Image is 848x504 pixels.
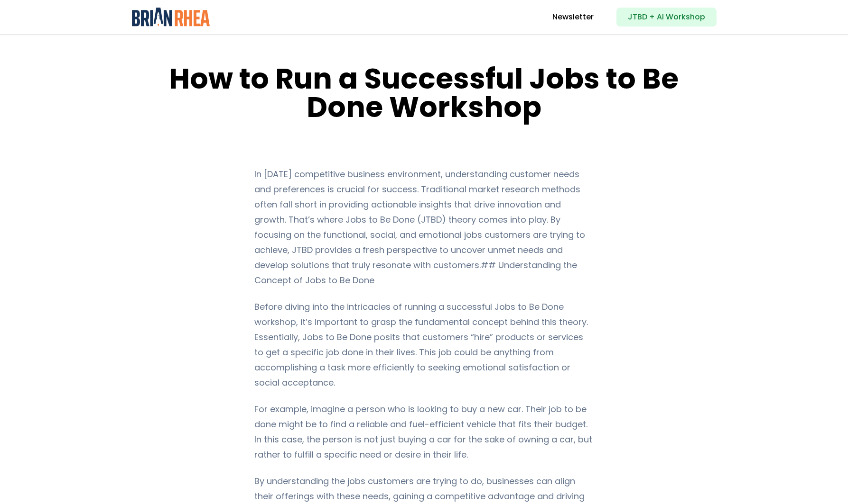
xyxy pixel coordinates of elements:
[254,402,594,462] p: For example, imagine a person who is looking to buy a new car. Their job to be done might be to f...
[254,299,594,390] p: Before diving into the intricacies of running a successful Jobs to Be Done workshop, it’s importa...
[254,167,594,288] p: In [DATE] competitive business environment, understanding customer needs and preferences is cruci...
[141,64,707,121] h1: How to Run a Successful Jobs to Be Done Workshop
[132,8,210,27] img: Brian Rhea
[616,8,717,27] a: JTBD + AI Workshop
[552,11,594,23] a: Newsletter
